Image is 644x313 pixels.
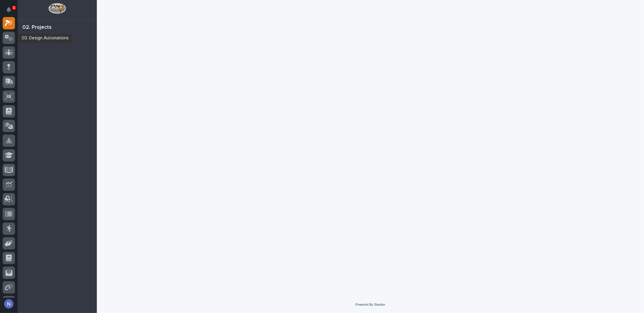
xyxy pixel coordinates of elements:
div: 02. Projects [22,24,52,31]
img: Workspace Logo [48,3,66,14]
div: Notifications1 [7,7,15,16]
p: 1 [13,6,15,10]
button: Notifications [3,4,15,16]
a: Powered By Stacker [356,303,385,306]
button: users-avatar [3,298,15,310]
